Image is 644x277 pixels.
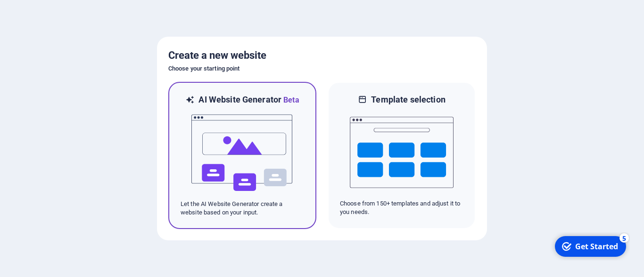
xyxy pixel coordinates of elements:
h5: Create a new website [168,48,476,63]
p: Choose from 150+ templates and adjust it to you needs. [340,199,463,216]
h6: Choose your starting point [168,63,476,74]
div: Get Started 5 items remaining, 0% complete [5,4,76,24]
span: Beta [281,95,299,104]
h6: AI Website Generator [198,94,299,106]
p: Let the AI Website Generator create a website based on your input. [181,200,304,217]
img: ai [190,106,294,200]
div: Template selectionChoose from 150+ templates and adjust it to you needs. [328,82,476,229]
h6: Template selection [371,94,445,105]
div: Get Started [25,9,68,19]
div: 5 [70,1,79,10]
div: AI Website GeneratorBetaaiLet the AI Website Generator create a website based on your input. [168,82,316,229]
